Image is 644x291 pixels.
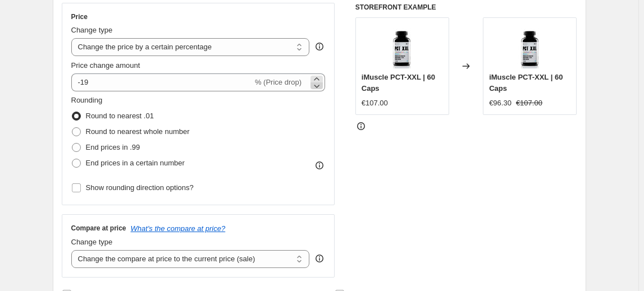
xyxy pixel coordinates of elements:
input: -15 [71,73,253,91]
span: Change type [71,26,113,34]
span: Round to nearest .01 [86,112,154,120]
div: €107.00 [362,98,388,109]
span: % (Price drop) [255,78,302,86]
div: help [314,253,325,264]
button: What's the compare at price? [131,224,226,233]
h6: STOREFRONT EXAMPLE [355,3,577,12]
span: End prices in .99 [86,143,140,151]
span: End prices in a certain number [86,159,185,167]
span: Show rounding direction options? [86,183,194,192]
span: Rounding [71,96,103,104]
span: Change type [71,238,113,246]
h3: Compare at price [71,224,126,233]
div: €96.30 [489,98,511,109]
span: iMuscle PCT-XXL | 60 Caps [489,73,563,93]
strike: €107.00 [516,98,542,109]
img: PCTXXL_80x.jpg [508,24,552,68]
span: Price change amount [71,61,140,70]
span: iMuscle PCT-XXL | 60 Caps [362,73,435,93]
img: PCTXXL_80x.jpg [380,24,424,68]
div: help [314,41,325,52]
h3: Price [71,12,88,21]
span: Round to nearest whole number [86,127,190,136]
